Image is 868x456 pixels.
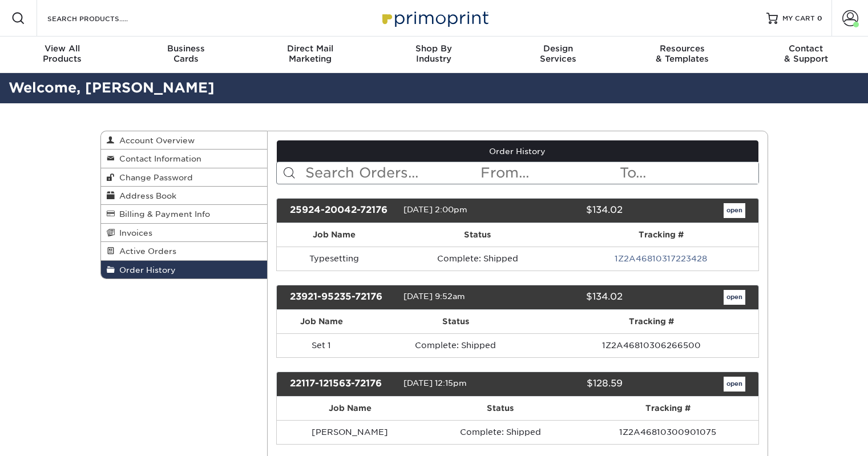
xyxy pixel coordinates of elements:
a: Contact& Support [744,37,868,73]
a: open [724,203,745,218]
span: Direct Mail [248,43,372,54]
th: Status [423,397,578,420]
a: Invoices [101,224,268,242]
a: Shop ByIndustry [372,37,496,73]
span: Design [496,43,620,54]
th: Status [366,310,545,333]
div: Services [496,43,620,64]
span: Address Book [115,191,176,200]
span: Business [124,43,248,54]
span: MY CART [782,14,815,23]
td: Complete: Shipped [423,420,578,444]
div: & Templates [620,43,744,64]
td: Typesetting [277,247,391,271]
span: Invoices [115,228,152,237]
th: Job Name [277,310,366,333]
span: Account Overview [115,136,195,145]
a: BusinessCards [124,37,248,73]
th: Status [391,223,564,247]
td: Complete: Shipped [366,333,545,357]
span: Contact Information [115,154,201,163]
th: Tracking # [578,397,758,420]
a: Contact Information [101,150,268,168]
img: Primoprint [377,6,491,30]
span: [DATE] 9:52am [403,292,465,301]
a: Active Orders [101,242,268,260]
a: 1Z2A46810317223428 [615,254,707,263]
span: 0 [817,14,822,22]
a: Address Book [101,187,268,205]
span: Shop By [372,43,496,54]
a: Change Password [101,168,268,187]
div: Industry [372,43,496,64]
th: Tracking # [564,223,758,247]
td: Complete: Shipped [391,247,564,271]
span: Change Password [115,173,193,182]
a: Direct MailMarketing [248,37,372,73]
span: Billing & Payment Info [115,209,210,219]
span: Active Orders [115,247,176,256]
th: Job Name [277,397,423,420]
div: Cards [124,43,248,64]
div: 22117-121563-72176 [281,377,403,392]
a: Order History [277,140,758,162]
input: Search Orders... [304,162,479,184]
div: $134.02 [509,203,631,218]
span: Resources [620,43,744,54]
a: Order History [101,261,268,279]
a: open [724,290,745,305]
span: Contact [744,43,868,54]
span: [DATE] 12:15pm [403,378,467,388]
div: Marketing [248,43,372,64]
td: [PERSON_NAME] [277,420,423,444]
div: 25924-20042-72176 [281,203,403,218]
span: Order History [115,265,176,275]
a: Account Overview [101,131,268,150]
td: 1Z2A46810300901075 [578,420,758,444]
td: 1Z2A46810306266500 [545,333,758,357]
a: Billing & Payment Info [101,205,268,223]
th: Job Name [277,223,391,247]
div: $134.02 [509,290,631,305]
th: Tracking # [545,310,758,333]
input: SEARCH PRODUCTS..... [46,11,158,25]
input: From... [479,162,619,184]
a: DesignServices [496,37,620,73]
a: open [724,377,745,392]
div: $128.59 [509,377,631,392]
a: Resources& Templates [620,37,744,73]
span: [DATE] 2:00pm [403,205,467,214]
div: & Support [744,43,868,64]
div: 23921-95235-72176 [281,290,403,305]
input: To... [619,162,758,184]
td: Set 1 [277,333,366,357]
